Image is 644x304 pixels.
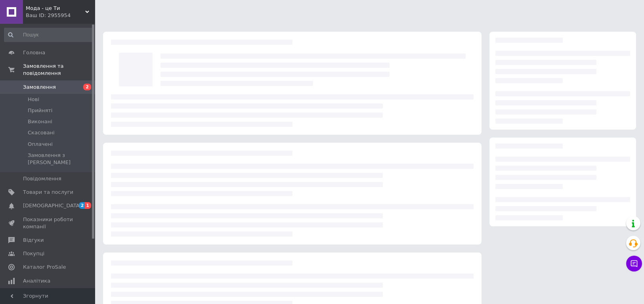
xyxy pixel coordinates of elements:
span: Замовлення з [PERSON_NAME] [28,152,92,166]
span: Показники роботи компанії [23,216,73,230]
span: 2 [79,202,85,209]
span: Аналітика [23,277,50,285]
span: Товари та послуги [23,189,73,196]
span: Замовлення та повідомлення [23,63,95,77]
span: Повідомлення [23,175,61,182]
span: Замовлення [23,84,56,91]
span: Відгуки [23,237,44,244]
span: Покупці [23,250,44,257]
span: Каталог ProSale [23,264,66,271]
span: 2 [83,84,91,90]
button: Чат з покупцем [626,256,642,271]
span: Прийняті [28,107,52,114]
span: Головна [23,49,45,56]
span: Оплачені [28,141,53,148]
input: Пошук [4,28,93,42]
span: Мода - це Ти [26,5,85,12]
div: Ваш ID: 2955954 [26,12,95,19]
span: [DEMOGRAPHIC_DATA] [23,202,82,209]
span: 1 [85,202,91,209]
span: Нові [28,96,39,103]
span: Скасовані [28,129,55,136]
span: Виконані [28,118,52,125]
